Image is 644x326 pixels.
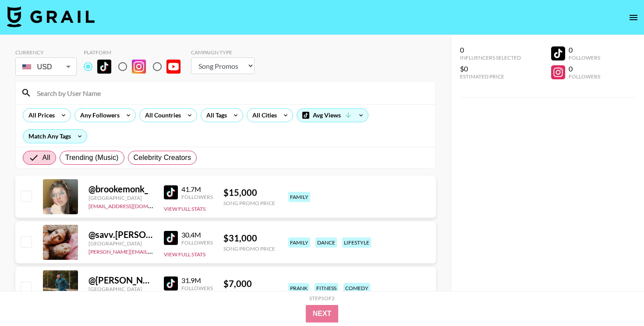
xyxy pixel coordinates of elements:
[164,251,205,258] button: View Full Stats
[140,109,183,122] div: All Countries
[315,283,338,293] div: fitness
[88,240,153,247] div: [GEOGRAPHIC_DATA]
[88,247,218,255] a: [PERSON_NAME][EMAIL_ADDRESS][DOMAIN_NAME]
[65,152,119,163] span: Trending (Music)
[23,109,57,122] div: All Prices
[32,86,430,100] input: Search by User Name
[288,192,310,202] div: family
[201,109,229,122] div: All Tags
[460,54,521,61] div: Influencers Selected
[223,233,275,244] div: $ 31,000
[88,286,153,292] div: [GEOGRAPHIC_DATA]
[97,60,111,74] img: TikTok
[181,239,213,246] div: Followers
[223,245,275,252] div: Song Promo Price
[134,152,191,163] span: Celebrity Creators
[42,152,50,163] span: All
[181,285,213,291] div: Followers
[17,59,75,74] div: USD
[569,73,600,80] div: Followers
[75,109,121,122] div: Any Followers
[132,60,146,74] img: Instagram
[7,6,95,27] img: Grail Talent
[15,49,77,56] div: Currency
[460,64,521,73] div: $0
[84,49,188,56] div: Platform
[181,276,213,285] div: 31.9M
[223,278,275,289] div: $ 7,000
[88,229,153,240] div: @ savv.[PERSON_NAME]
[297,109,368,122] div: Avg Views
[343,283,370,293] div: comedy
[460,73,521,80] div: Estimated Price
[164,276,178,291] img: TikTok
[625,9,642,26] button: open drawer
[460,46,521,54] div: 0
[88,184,153,195] div: @ brookemonk_
[223,187,275,198] div: $ 15,000
[600,282,633,315] iframe: Drift Widget Chat Controller
[181,194,213,200] div: Followers
[191,49,255,56] div: Campaign Type
[569,46,600,54] div: 0
[164,231,178,245] img: TikTok
[342,237,371,248] div: lifestyle
[247,109,279,122] div: All Cities
[223,200,275,206] div: Song Promo Price
[181,230,213,239] div: 30.4M
[164,185,178,199] img: TikTok
[166,60,180,74] img: YouTube
[569,54,600,61] div: Followers
[164,206,205,212] button: View Full Stats
[181,185,213,194] div: 41.7M
[315,237,337,248] div: dance
[88,275,153,286] div: @ [PERSON_NAME].[PERSON_NAME]
[569,64,600,73] div: 0
[306,305,339,322] button: Next
[88,201,177,209] a: [EMAIL_ADDRESS][DOMAIN_NAME]
[288,237,310,248] div: family
[288,283,309,293] div: prank
[88,195,153,201] div: [GEOGRAPHIC_DATA]
[309,295,335,301] div: Step 1 of 2
[23,130,87,143] div: Match Any Tags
